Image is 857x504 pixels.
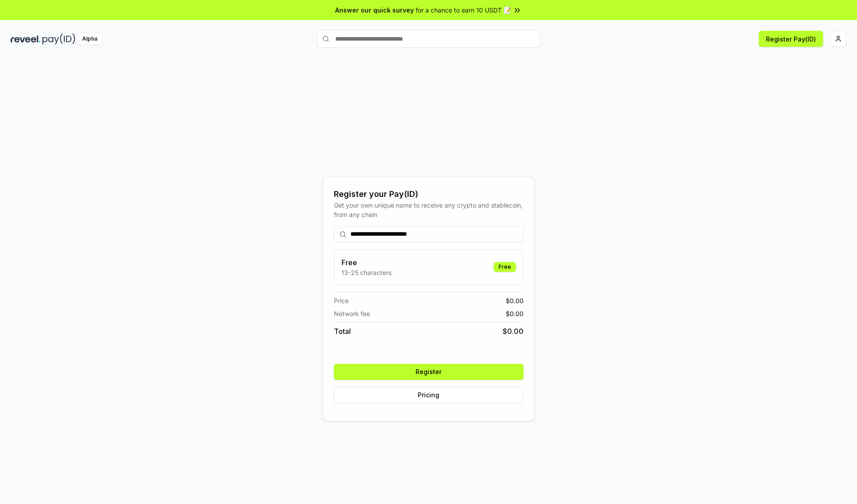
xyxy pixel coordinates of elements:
[334,326,351,337] span: Total
[334,309,370,318] span: Network fee
[494,262,516,272] div: Free
[334,296,349,305] span: Price
[506,309,524,318] span: $ 0.00
[503,326,524,337] span: $ 0.00
[334,364,524,380] button: Register
[759,31,823,47] button: Register Pay(ID)
[334,188,524,200] div: Register your Pay(ID)
[341,257,391,268] h3: Free
[341,268,391,277] p: 13-25 characters
[42,33,75,45] img: pay_id
[416,5,511,15] span: for a chance to earn 10 USDT 📝
[334,200,524,219] div: Get your own unique name to receive any crypto and stablecoin, from any chain
[335,5,414,15] span: Answer our quick survey
[506,296,524,305] span: $ 0.00
[77,33,102,45] div: Alpha
[11,33,41,45] img: reveel_dark
[334,387,524,403] button: Pricing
